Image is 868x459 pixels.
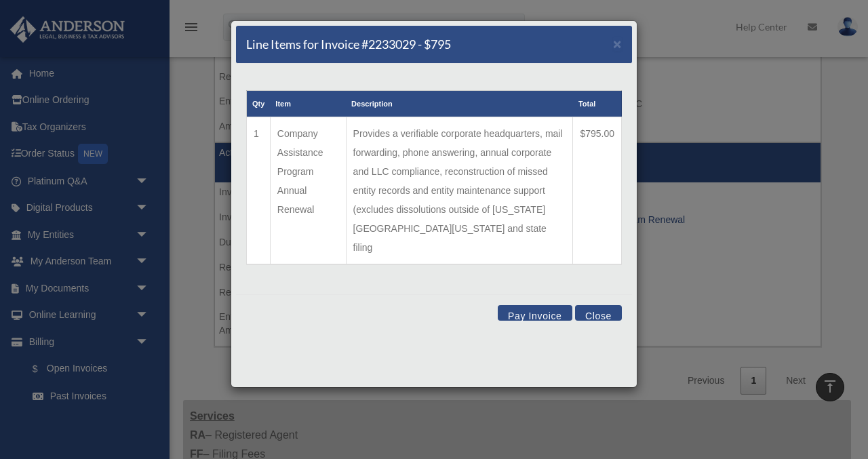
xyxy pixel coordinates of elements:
[575,305,622,321] button: Close
[573,91,622,117] th: Total
[613,36,622,52] span: ×
[270,117,346,265] td: Company Assistance Program Annual Renewal
[346,117,573,265] td: Provides a verifiable corporate headquarters, mail forwarding, phone answering, annual corporate ...
[247,91,271,117] th: Qty
[613,37,622,51] button: Close
[270,91,346,117] th: Item
[346,91,573,117] th: Description
[573,117,622,265] td: $795.00
[498,305,572,321] button: Pay Invoice
[247,117,271,265] td: 1
[246,36,451,53] h5: Line Items for Invoice #2233029 - $795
